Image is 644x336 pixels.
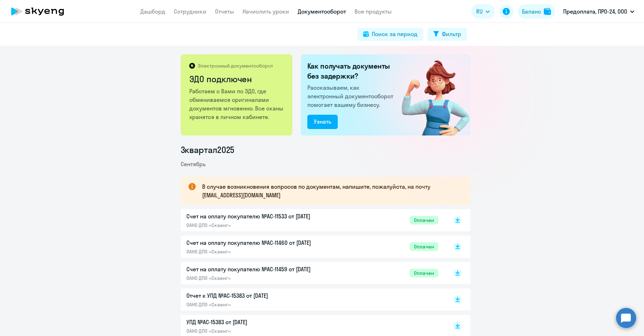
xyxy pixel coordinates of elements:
[442,30,461,38] div: Фильтр
[189,73,285,85] h2: ЭДО подключен
[307,61,396,81] h2: Как получать документы без задержки?
[372,30,418,38] div: Поиск за период
[314,117,331,126] div: Узнать
[140,8,165,15] a: Дашборд
[563,7,627,16] p: Предоплата, ПРО-24, ООО
[186,318,438,334] a: УПД №AC-15383 от [DATE]ОАНО ДПО «Скаенг»
[410,269,438,277] span: Оплачен
[186,222,337,228] p: ОАНО ДПО «Скаенг»
[186,301,337,308] p: ОАНО ДПО «Скаенг»
[518,4,555,19] button: Балансbalance
[410,242,438,251] span: Оплачен
[186,238,337,247] p: Счет на оплату покупателю №AC-11460 от [DATE]
[186,265,337,273] p: Счет на оплату покупателю №AC-11459 от [DATE]
[181,160,206,168] span: Сентябрь
[186,212,337,221] p: Счет на оплату покупателю №AC-11533 от [DATE]
[298,8,346,15] a: Документооборот
[186,238,438,255] a: Счет на оплату покупателю №AC-11460 от [DATE]ОАНО ДПО «Скаенг»Оплачен
[390,54,470,135] img: connected
[186,248,337,255] p: ОАНО ДПО «Скаенг»
[181,144,470,155] li: 3 квартал 2025
[410,216,438,224] span: Оплачен
[186,212,438,228] a: Счет на оплату покупателю №AC-11533 от [DATE]ОАНО ДПО «Скаенг»Оплачен
[186,318,337,326] p: УПД №AC-15383 от [DATE]
[186,291,337,300] p: Отчет к УПД №AC-15383 от [DATE]
[307,83,396,109] p: Рассказываем, как электронный документооборот помогает вашему бизнесу.
[198,63,273,69] p: Электронный документооборот
[215,8,234,15] a: Отчеты
[476,7,483,16] span: RU
[189,87,285,121] p: Работаем с Вами по ЭДО, где обмениваемся оригиналами документов мгновенно. Все сканы хранятся в л...
[186,291,438,308] a: Отчет к УПД №AC-15383 от [DATE]ОАНО ДПО «Скаенг»
[471,4,495,19] button: RU
[186,275,337,281] p: ОАНО ДПО «Скаенг»
[544,8,551,15] img: balance
[307,115,338,129] button: Узнать
[522,7,541,16] div: Баланс
[202,182,458,199] p: В случае возникновения вопросов по документам, напишите, пожалуйста, на почту [EMAIL_ADDRESS][DOM...
[186,265,438,281] a: Счет на оплату покупателю №AC-11459 от [DATE]ОАНО ДПО «Скаенг»Оплачен
[243,8,289,15] a: Начислить уроки
[355,8,392,15] a: Все продукты
[428,28,467,41] button: Фильтр
[174,8,206,15] a: Сотрудники
[186,328,337,334] p: ОАНО ДПО «Скаенг»
[357,28,423,41] button: Поиск за период
[560,3,638,20] button: Предоплата, ПРО-24, ООО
